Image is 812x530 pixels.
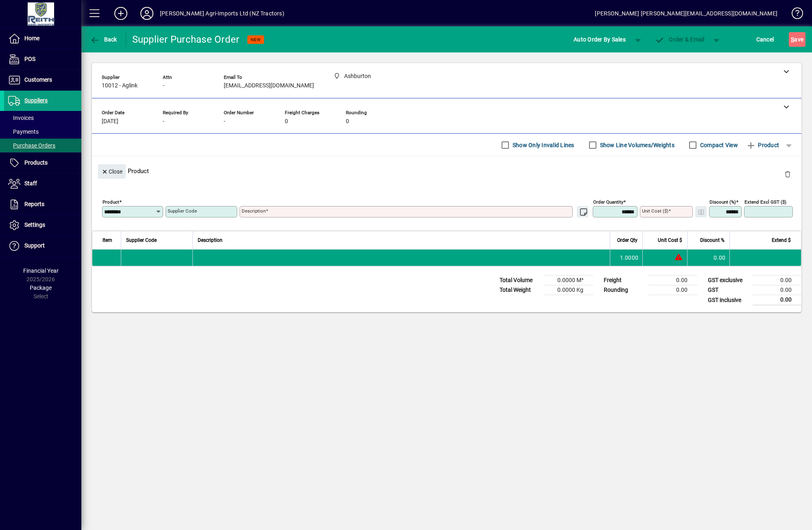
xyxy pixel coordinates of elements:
[8,128,39,135] span: Payments
[600,276,648,285] td: Freight
[598,141,674,149] label: Show Line Volumes/Weights
[778,170,797,178] app-page-header-button: Delete
[658,236,682,245] span: Unit Cost $
[4,215,81,235] a: Settings
[610,250,642,266] td: 1.0000
[102,83,138,89] span: 10012 - Aglink
[648,276,697,285] td: 0.00
[709,199,736,205] mat-label: Discount (%)
[24,180,37,187] span: Staff
[163,83,164,89] span: -
[285,118,288,125] span: 0
[108,6,134,21] button: Add
[704,295,753,305] td: GST inclusive
[98,164,126,179] button: Close
[23,267,59,274] span: Financial Year
[593,199,623,205] mat-label: Order Quantity
[88,32,119,47] button: Back
[574,33,626,46] span: Auto Order By Sales
[242,208,266,214] mat-label: Description
[655,36,705,43] span: Order & Email
[648,285,697,295] td: 0.00
[511,141,574,149] label: Show Only Invalid Lines
[24,56,35,62] span: POS
[617,236,637,245] span: Order Qty
[698,141,738,149] label: Compact View
[101,165,122,178] span: Close
[570,32,630,47] button: Auto Order By Sales
[224,118,225,125] span: -
[642,208,668,214] mat-label: Unit Cost ($)
[754,32,776,47] button: Cancel
[756,33,774,46] span: Cancel
[168,208,197,214] mat-label: Supplier Code
[224,83,314,89] span: [EMAIL_ADDRESS][DOMAIN_NAME]
[24,35,39,41] span: Home
[704,285,753,295] td: GST
[753,276,801,285] td: 0.00
[789,32,805,47] button: Save
[30,285,52,291] span: Package
[24,76,52,83] span: Customers
[103,199,119,205] mat-label: Product
[346,118,349,125] span: 0
[103,236,112,245] span: Item
[24,97,48,104] span: Suppliers
[687,250,729,266] td: 0.00
[544,276,593,285] td: 0.0000 M³
[595,7,777,20] div: [PERSON_NAME] [PERSON_NAME][EMAIL_ADDRESS][DOMAIN_NAME]
[24,159,48,166] span: Products
[24,201,44,207] span: Reports
[4,70,81,90] a: Customers
[4,111,81,125] a: Invoices
[744,199,786,205] mat-label: Extend excl GST ($)
[772,236,791,245] span: Extend $
[8,142,55,149] span: Purchase Orders
[704,276,753,285] td: GST exclusive
[134,6,160,21] button: Profile
[4,194,81,215] a: Reports
[90,36,117,43] span: Back
[700,236,725,245] span: Discount %
[132,33,240,46] div: Supplier Purchase Order
[651,32,709,47] button: Order & Email
[4,139,81,152] a: Purchase Orders
[24,222,45,228] span: Settings
[92,156,801,186] div: Product
[778,164,797,184] button: Delete
[4,49,81,70] a: POS
[163,118,164,125] span: -
[791,36,794,43] span: S
[753,285,801,295] td: 0.00
[24,242,45,249] span: Support
[791,33,803,46] span: ave
[544,285,593,295] td: 0.0000 Kg
[251,37,261,42] span: NEW
[160,7,284,20] div: [PERSON_NAME] Agri-Imports Ltd (NZ Tractors)
[495,276,544,285] td: Total Volume
[4,236,81,256] a: Support
[4,153,81,173] a: Products
[81,32,126,47] app-page-header-button: Back
[126,236,157,245] span: Supplier Code
[495,285,544,295] td: Total Weight
[102,118,118,125] span: [DATE]
[8,115,34,121] span: Invoices
[753,295,801,305] td: 0.00
[96,167,128,175] app-page-header-button: Close
[4,28,81,49] a: Home
[4,125,81,139] a: Payments
[4,174,81,194] a: Staff
[786,2,802,28] a: Knowledge Base
[600,285,648,295] td: Rounding
[198,236,223,245] span: Description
